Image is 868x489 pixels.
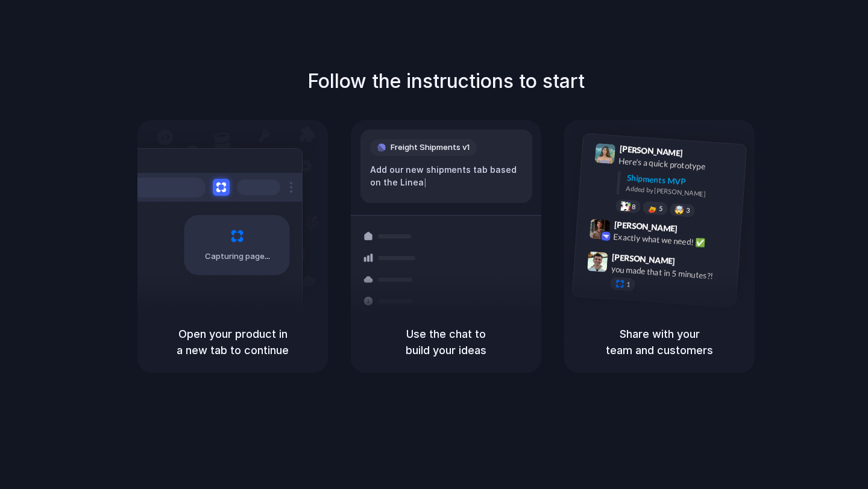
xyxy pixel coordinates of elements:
span: | [424,178,427,187]
span: Freight Shipments v1 [391,142,470,154]
span: 1 [626,281,631,288]
span: [PERSON_NAME] [612,251,676,268]
div: you made that in 5 minutes?! [611,263,731,284]
h5: Share with your team and customers [579,326,740,358]
span: 8 [632,204,636,210]
div: Here's a quick prototype [618,155,739,175]
span: [PERSON_NAME] [614,218,678,235]
div: 🤯 [675,206,685,215]
div: Add our new shipments tab based on the Linea [370,163,523,189]
span: 3 [686,207,690,214]
div: Exactly what we need! ✅ [613,231,734,251]
div: Added by [PERSON_NAME] [626,184,737,201]
h1: Follow the instructions to start [307,67,585,96]
span: 9:47 AM [679,257,703,271]
span: 9:41 AM [687,148,711,163]
h5: Use the chat to build your ideas [365,326,527,358]
span: 9:42 AM [681,224,706,238]
span: [PERSON_NAME] [619,142,683,160]
span: Capturing page [205,251,272,263]
span: 5 [659,205,663,212]
h5: Open your product in a new tab to continue [152,326,313,358]
div: Shipments MVP [626,172,738,192]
